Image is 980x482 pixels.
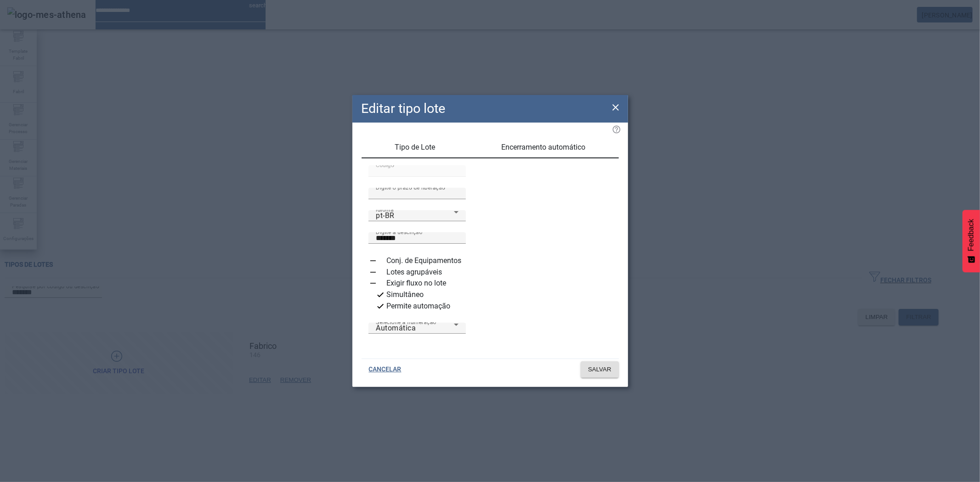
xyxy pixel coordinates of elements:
label: Conj. de Equipamentos [385,255,462,266]
span: pt-BR [376,211,395,220]
span: Automática [376,324,416,332]
span: Tipo de Lote [395,144,435,151]
label: Permite automação [385,301,451,312]
label: Lotes agrupáveis [385,267,442,278]
span: Encerramento automático [501,144,585,151]
button: SALVAR [581,361,619,378]
mat-label: Código [376,162,394,168]
label: Simultâneo [385,289,424,300]
span: CANCELAR [369,365,402,374]
mat-label: Digite a descrição [376,229,422,235]
label: Exigir fluxo no lote [385,278,447,289]
mat-label: Digite o prazo de liberação [376,184,445,191]
button: Feedback - Mostrar pesquisa [963,210,980,272]
button: CANCELAR [362,361,409,378]
span: Feedback [967,219,975,251]
span: SALVAR [588,365,612,374]
h2: Editar tipo lote [362,99,446,118]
